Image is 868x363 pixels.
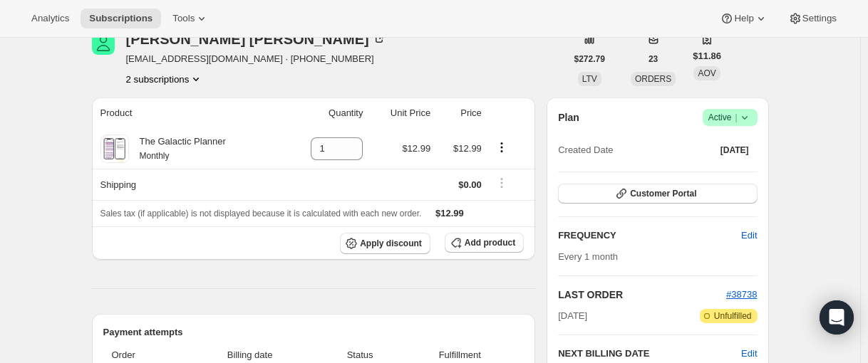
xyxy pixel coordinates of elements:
[734,13,753,24] span: Help
[92,32,115,55] span: Brian Brushett
[558,309,587,323] span: [DATE]
[566,49,614,69] button: $272.79
[402,143,430,154] span: $12.99
[708,110,752,125] span: Active
[780,9,845,28] button: Settings
[720,144,749,156] span: [DATE]
[31,13,69,24] span: Analytics
[802,13,837,24] span: Settings
[490,140,513,155] button: Product actions
[23,9,78,28] button: Analytics
[712,140,758,160] button: [DATE]
[465,237,515,248] span: Add product
[714,310,752,322] span: Unfulfilled
[284,98,368,129] th: Quantity
[89,13,153,24] span: Subscriptions
[100,209,422,219] span: Sales tax (if applicable) is not displayed because it is calculated with each new order.
[340,233,430,254] button: Apply discount
[129,135,226,163] div: The Galactic Planner
[558,143,613,157] span: Created Date
[735,112,737,123] span: |
[490,175,513,191] button: Shipping actions
[81,9,161,28] button: Subscriptions
[558,228,741,243] h2: FREQUENCY
[630,188,696,199] span: Customer Portal
[140,151,170,161] small: Monthly
[102,135,127,163] img: product img
[435,208,464,219] span: $12.99
[172,13,195,24] span: Tools
[649,53,658,65] span: 23
[453,143,482,154] span: $12.99
[185,348,316,362] span: Billing date
[404,348,515,362] span: Fulfillment
[445,233,524,253] button: Add product
[582,74,597,84] span: LTV
[558,184,757,204] button: Customer Portal
[558,110,579,125] h2: Plan
[360,238,422,249] span: Apply discount
[741,228,757,243] span: Edit
[733,224,765,247] button: Edit
[726,288,757,302] button: #38738
[126,72,204,86] button: Product actions
[367,98,435,129] th: Unit Price
[741,347,757,361] button: Edit
[640,49,666,69] button: 23
[92,98,284,129] th: Product
[726,289,757,300] a: #38738
[458,179,482,190] span: $0.00
[558,251,618,262] span: Every 1 month
[103,325,525,340] h2: Payment attempts
[711,9,776,28] button: Help
[126,52,386,66] span: [EMAIL_ADDRESS][DOMAIN_NAME] · [PHONE_NUMBER]
[164,9,217,28] button: Tools
[324,348,396,362] span: Status
[635,74,671,84] span: ORDERS
[558,288,726,302] h2: LAST ORDER
[92,169,284,200] th: Shipping
[820,300,854,335] div: Open Intercom Messenger
[574,53,605,65] span: $272.79
[126,32,386,46] div: [PERSON_NAME] [PERSON_NAME]
[693,49,721,63] span: $11.86
[698,68,715,78] span: AOV
[435,98,486,129] th: Price
[558,347,741,361] h2: NEXT BILLING DATE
